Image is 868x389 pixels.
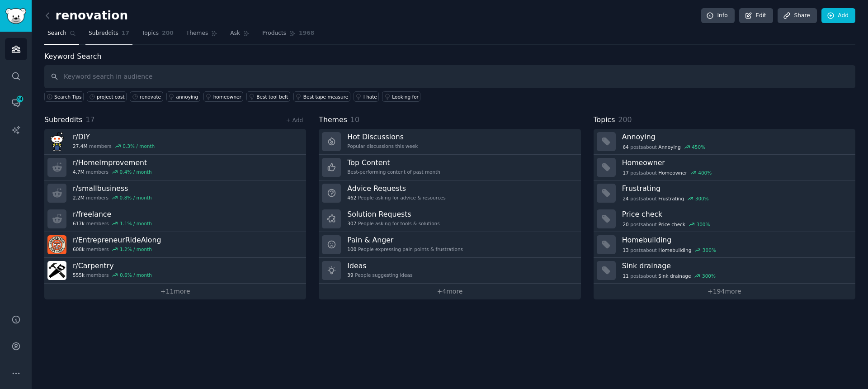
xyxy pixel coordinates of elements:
span: 27.4M [73,143,87,149]
div: members [73,272,152,278]
span: 617k [73,220,85,227]
a: Looking for [382,91,420,102]
h3: Frustrating [622,184,849,193]
a: Best tool belt [246,91,290,102]
div: Best tool belt [256,94,288,100]
a: Edit [739,8,773,24]
img: Carpentry [47,261,66,280]
div: members [73,169,152,175]
span: 17 [623,170,628,176]
span: 10 [350,115,359,124]
a: +4more [319,284,580,299]
h3: Homebuilding [622,235,849,245]
div: homeowner [213,94,241,100]
h3: Top Content [347,158,440,167]
img: EntrepreneurRideAlong [47,235,66,254]
a: Add [821,8,855,24]
span: 462 [347,194,356,201]
img: DIY [47,132,66,151]
a: Top ContentBest-performing content of past month [319,155,580,180]
span: Subreddits [44,114,83,126]
div: project cost [97,94,125,100]
div: 1.1 % / month [120,220,152,227]
span: 200 [618,115,632,124]
div: members [73,246,161,252]
div: renovate [140,94,161,100]
a: Homebuilding13postsaboutHomebuilding300% [594,232,855,258]
div: 400 % [698,170,712,176]
span: 17 [86,115,95,124]
h3: Annoying [622,132,849,142]
a: r/Carpentry555kmembers0.6% / month [44,258,306,284]
div: Popular discussions this week [347,143,418,149]
span: 13 [623,247,628,253]
a: Advice Requests462People asking for advice & resources [319,180,580,206]
a: project cost [87,91,127,102]
span: 1968 [299,29,314,38]
a: Topics200 [139,26,177,45]
a: Info [701,8,735,24]
span: 307 [347,220,356,227]
a: Pain & Anger100People expressing pain points & frustrations [319,232,580,258]
button: Search Tips [44,91,84,102]
h3: Hot Discussions [347,132,418,142]
h3: Solution Requests [347,209,439,219]
span: Topics [142,29,159,38]
a: Annoying64postsaboutAnnoying450% [594,129,855,155]
div: members [73,220,152,227]
a: r/freelance617kmembers1.1% / month [44,206,306,232]
a: Search [44,26,79,45]
a: Ideas39People suggesting ideas [319,258,580,284]
h3: r/ freelance [73,209,152,219]
div: 300 % [696,221,710,228]
span: Themes [319,114,347,126]
span: 64 [623,144,628,150]
span: 555k [73,272,85,278]
a: Sink drainage11postsaboutSink drainage300% [594,258,855,284]
a: annoying [166,91,200,102]
span: 17 [122,29,129,38]
span: 39 [347,272,353,278]
div: 1.2 % / month [120,246,152,252]
div: 300 % [703,247,716,253]
a: Best tape measure [293,91,350,102]
span: Search Tips [54,94,82,100]
a: +11more [44,284,306,299]
h3: Ideas [347,261,412,270]
h3: r/ smallbusiness [73,184,152,193]
span: 200 [162,29,174,38]
div: members [73,194,152,201]
label: Keyword Search [44,52,101,61]
span: 2.2M [73,194,85,201]
h3: r/ HomeImprovement [73,158,152,167]
a: +194more [594,284,855,299]
div: post s about [622,143,706,151]
h3: Price check [622,209,849,219]
div: People suggesting ideas [347,272,412,278]
h3: Pain & Anger [347,235,463,245]
a: Products1968 [259,26,317,45]
a: Ask [227,26,253,45]
span: Sink drainage [658,273,691,279]
span: Products [262,29,286,38]
span: Homeowner [658,170,687,176]
span: Annoying [658,144,680,150]
div: Looking for [392,94,419,100]
div: post s about [622,272,717,280]
div: Best tape measure [303,94,348,100]
h3: Sink drainage [622,261,849,270]
span: 100 [347,246,356,252]
div: 0.4 % / month [120,169,152,175]
span: 24 [623,195,628,202]
div: Best-performing content of past month [347,169,440,175]
h3: r/ Carpentry [73,261,152,270]
span: 20 [623,221,628,228]
span: Frustrating [658,195,684,202]
div: post s about [622,246,717,254]
a: r/smallbusiness2.2Mmembers0.8% / month [44,180,306,206]
a: Solution Requests307People asking for tools & solutions [319,206,580,232]
div: 0.8 % / month [120,194,152,201]
input: Keyword search in audience [44,65,855,88]
h3: Homeowner [622,158,849,167]
span: Themes [186,29,208,38]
